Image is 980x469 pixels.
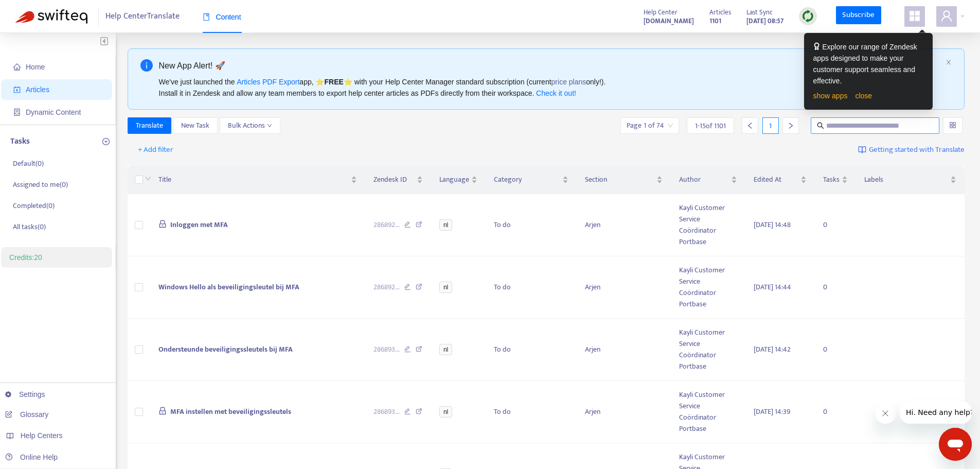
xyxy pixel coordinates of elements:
[577,194,671,256] td: Arjen
[746,7,773,18] span: Last Sync
[695,120,726,131] span: 1 - 15 of 1101
[858,142,965,158] a: Getting started with Translate
[26,108,81,116] span: Dynamic Content
[158,281,299,293] span: Windows Hello als beveiligingsleutel bij MFA
[431,166,486,194] th: Language
[709,15,721,27] strong: 1101
[746,122,754,129] span: left
[145,176,151,182] span: down
[815,166,856,194] th: Tasks
[864,174,948,185] span: Labels
[228,120,272,131] span: Bulk Actions
[671,256,745,319] td: Kayli Customer Service Coördinator Portbase
[15,9,87,24] img: Swifteq
[900,401,972,424] iframe: Message from company
[813,92,848,100] a: show apps
[203,13,210,21] span: book
[815,256,856,319] td: 0
[801,10,814,23] img: sync.dc5367851b00ba804db3.png
[159,76,942,99] div: We've just launched the app, ⭐ ⭐️ with your Help Center Manager standard subscription (current on...
[138,144,173,156] span: + Add filter
[6,7,74,15] span: Hi. Need any help?
[158,343,293,355] span: Ondersteunde beveiligingssleutels bij MFA
[577,256,671,319] td: Arjen
[754,406,790,418] span: [DATE] 14:39
[939,428,972,461] iframe: Button to launch messaging window
[679,174,729,185] span: Author
[787,122,794,129] span: right
[26,63,45,71] span: Home
[13,86,21,93] span: account-book
[13,109,21,116] span: container
[745,166,815,194] th: Edited At
[136,120,163,131] span: Translate
[105,7,180,26] span: Help Center Translate
[817,122,824,129] span: search
[486,256,577,319] td: To do
[365,166,431,194] th: Zendesk ID
[946,59,952,65] span: close
[746,15,783,27] strong: [DATE] 08:57
[671,166,745,194] th: Author
[644,15,694,27] a: [DOMAIN_NAME]
[813,41,923,86] div: Explore our range of Zendesk apps designed to make your customer support seamless and effective.
[170,406,291,418] span: MFA instellen met beveiligingssleutels
[946,59,952,66] button: close
[267,123,272,128] span: down
[754,219,791,231] span: [DATE] 14:48
[373,174,415,185] span: Zendesk ID
[754,281,791,293] span: [DATE] 14:44
[102,138,110,145] span: plus-circle
[21,431,63,440] span: Help Centers
[439,219,452,231] span: nl
[577,319,671,381] td: Arjen
[940,10,953,22] span: user
[237,78,299,86] a: Articles PDF Export
[13,158,44,169] p: Default ( 0 )
[577,166,671,194] th: Section
[220,117,280,134] button: Bulk Actionsdown
[128,117,171,134] button: Translate
[875,403,896,424] iframe: Close message
[858,146,866,154] img: image-link
[671,319,745,381] td: Kayli Customer Service Coördinator Portbase
[486,194,577,256] td: To do
[173,117,218,134] button: New Task
[856,166,965,194] th: Labels
[9,253,42,262] a: Credits:20
[536,89,576,97] a: Check it out!
[486,381,577,443] td: To do
[486,319,577,381] td: To do
[754,343,791,355] span: [DATE] 14:42
[5,453,58,461] a: Online Help
[373,219,400,231] span: 286892 ...
[170,219,228,231] span: Inloggen met MFA
[908,10,921,22] span: appstore
[815,319,856,381] td: 0
[762,117,779,134] div: 1
[5,410,48,419] a: Glossary
[13,200,55,211] p: Completed ( 0 )
[150,166,366,194] th: Title
[159,59,942,72] div: New App Alert! 🚀
[644,15,694,27] strong: [DOMAIN_NAME]
[140,59,153,72] span: info-circle
[585,174,654,185] span: Section
[181,120,209,131] span: New Task
[158,174,349,185] span: Title
[130,142,181,158] button: + Add filter
[855,92,872,100] a: close
[13,179,68,190] p: Assigned to me ( 0 )
[10,135,30,148] p: Tasks
[373,344,400,355] span: 286893 ...
[158,407,167,415] span: lock
[26,85,49,94] span: Articles
[869,144,965,156] span: Getting started with Translate
[5,390,45,398] a: Settings
[158,220,167,228] span: lock
[203,13,241,21] span: Content
[439,406,452,418] span: nl
[439,282,452,293] span: nl
[577,381,671,443] td: Arjen
[815,381,856,443] td: 0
